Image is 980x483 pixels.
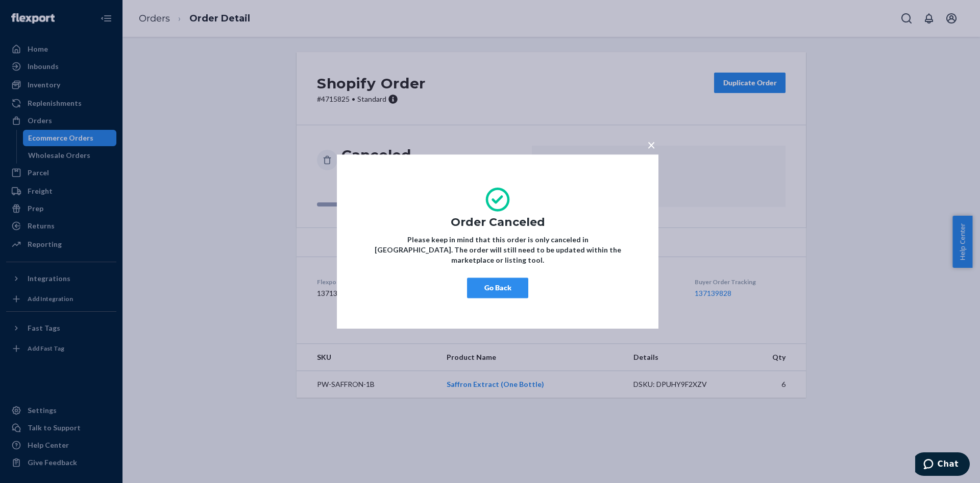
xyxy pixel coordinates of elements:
[367,216,628,228] h1: Order Canceled
[375,235,621,264] strong: Please keep in mind that this order is only canceled in [GEOGRAPHIC_DATA]. The order will still n...
[915,452,970,478] iframe: Opens a widget where you can chat to one of our agents
[467,278,528,298] button: Go Back
[647,136,655,153] span: ×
